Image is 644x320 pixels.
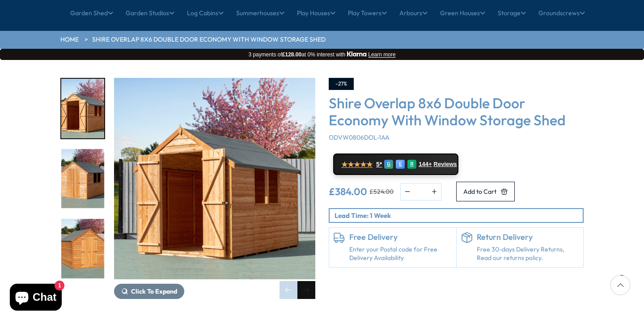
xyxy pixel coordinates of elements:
span: ★★★★★ [341,160,373,169]
div: G [384,160,393,169]
a: Shire Overlap 8x6 Double Door Economy With Window Storage Shed [92,35,326,44]
div: Previous slide [280,281,297,299]
img: Overlap8x6DDValuewithWindow5060490134451ODVW0806DOL-1AA6_6d5fda70-5908-42e7-80fd-dd423a565a91_200... [61,219,104,278]
img: Overlap8x6DDValuewithWindow5060490134451ODVW0806DOL-1AA4_f9acd16c-47bb-4c3d-8178-9b945b4c1527_200... [61,149,104,209]
ins: £384.00 [329,187,367,196]
div: Next slide [297,281,315,299]
button: Add to Cart [456,182,515,201]
button: Click To Expand [114,284,184,299]
del: £524.00 [369,188,394,195]
img: Shire Overlap 8x6 Double Door Economy With Window Storage Shed - Best Shed [114,78,315,279]
div: 1 / 10 [60,78,105,139]
a: Play Houses [297,2,335,24]
a: Groundscrews [538,2,585,24]
span: Add to Cart [463,188,496,195]
h6: Free Delivery [349,232,452,242]
a: Play Towers [348,2,387,24]
div: 2 / 10 [60,148,105,209]
p: Lead Time: 1 Week [335,211,583,220]
span: ODVW0806DOL-1AA [329,133,390,141]
div: 1 / 10 [114,78,315,299]
a: Summerhouses [236,2,284,24]
a: Storage [498,2,526,24]
span: Click To Expand [131,287,177,295]
div: -27% [329,78,354,90]
a: ★★★★★ 5* G E R 144+ Reviews [333,154,458,175]
inbox-online-store-chat: Shopify online store chat [7,284,64,313]
p: Free 30-days Delivery Returns, Read our returns policy. [477,245,579,263]
div: R [407,160,416,169]
img: Overlap8x6DDValuewithWindow5060490134451ODVW0806DOL-1AA1_816f8f8f-fd44-4a28-82f1-88f4d047e93d_200... [61,79,104,138]
h6: Return Delivery [477,232,579,242]
a: HOME [60,35,79,44]
span: 144+ [419,161,432,168]
h3: Shire Overlap 8x6 Double Door Economy With Window Storage Shed [329,94,584,129]
a: Arbours [399,2,428,24]
a: Green Houses [440,2,485,24]
div: E [396,160,405,169]
a: Log Cabins [187,2,224,24]
span: Reviews [434,161,457,168]
div: 3 / 10 [60,218,105,279]
a: Garden Shed [70,2,113,24]
a: Garden Studios [126,2,174,24]
a: Enter your Postal code for Free Delivery Availability [349,245,452,263]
